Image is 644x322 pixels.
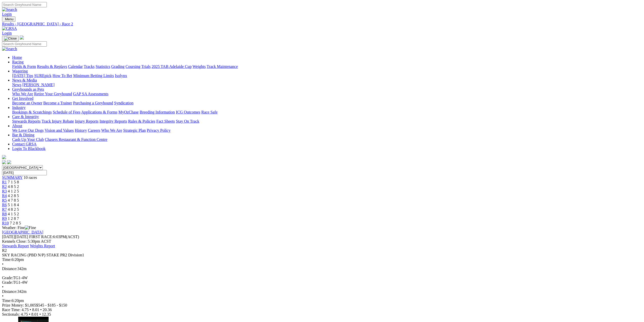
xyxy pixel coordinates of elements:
a: Home [12,55,22,60]
span: 5 1 8 4 [8,203,19,207]
a: Stay On Track [176,119,199,123]
a: Minimum Betting Limits [73,73,114,78]
span: R2 [2,248,7,253]
a: 2025 TAB Adelaide Cup [152,64,192,69]
a: R10 [2,221,9,225]
div: 6:20pm [2,257,642,262]
a: Schedule of Fees [53,110,80,114]
a: Careers [88,128,100,132]
button: Toggle navigation [2,36,19,41]
span: Grade: [2,276,13,280]
a: Get Involved [12,96,33,101]
a: Syndication [114,101,133,105]
span: 10 races [24,175,37,180]
div: 342m [2,267,642,271]
div: Bar & Dining [12,137,642,142]
span: 8.01 [32,308,39,312]
div: Industry [12,110,642,115]
span: 12.35 [42,312,51,316]
span: Menu [5,17,13,21]
img: Search [2,7,17,12]
a: Results & Replays [37,64,67,69]
img: logo-grsa-white.png [20,35,24,40]
a: Who We Are [12,92,33,96]
a: Weights [193,64,206,69]
span: 1 2 8 7 [8,216,19,221]
a: Stewards Reports [12,119,40,123]
img: facebook.svg [2,160,6,164]
a: R9 [2,216,7,221]
div: Get Involved [12,101,642,105]
span: R4 [2,194,7,198]
a: Bar & Dining [12,133,34,137]
a: Integrity Reports [99,119,127,123]
img: twitter.svg [7,160,11,164]
div: News & Media [12,83,642,87]
span: 4 1 5 2 [8,212,19,216]
span: [DATE] [2,235,15,239]
a: R6 [2,203,7,207]
a: Racing [12,60,24,64]
span: 4 2 8 5 [8,194,19,198]
a: Race Safe [201,110,217,114]
div: Racing [12,64,642,69]
a: Fact Sheets [156,119,175,123]
img: Fine [25,225,36,230]
span: Time: [2,298,12,303]
a: Statistics [96,64,110,69]
input: Search [2,41,47,47]
button: Toggle navigation [2,16,15,22]
span: 4.75 [21,312,28,316]
span: 7 2 8 5 [10,221,21,225]
a: History [75,128,87,132]
a: Fields & Form [12,64,36,69]
span: • [2,262,4,266]
div: Kennels Close: 5:30pm ACST [2,239,642,244]
span: • [39,312,41,316]
a: Care & Integrity [12,115,39,119]
span: Weather: Fine [2,225,36,230]
span: Time: [2,257,12,262]
span: 20.36 [43,308,52,312]
a: Injury Reports [75,119,98,123]
a: SUREpick [34,73,51,78]
span: 8.01 [31,312,38,316]
span: • [29,312,30,316]
a: Industry [12,105,26,110]
span: $545 - $185 - $150 [36,303,67,307]
span: Distance: [2,267,17,271]
a: Track Injury Rebate [41,119,74,123]
input: Search [2,2,47,7]
a: Grading [111,64,124,69]
span: Race Time: [2,308,20,312]
span: • [2,285,4,289]
a: Strategic Plan [123,128,146,132]
img: Close [4,36,17,41]
div: Wagering [12,73,642,78]
span: Distance: [2,289,17,294]
input: Select date [2,170,47,175]
a: How To Bet [53,73,72,78]
a: Login [2,31,12,35]
a: Privacy Policy [147,128,171,132]
span: 4 8 2 5 [8,207,19,212]
img: GRSA [2,26,17,31]
a: R3 [2,189,7,193]
div: 6:20pm [2,298,642,303]
a: Become an Owner [12,101,42,105]
div: About [12,128,642,133]
span: Grade: [2,280,13,285]
a: SUMMARY [2,175,23,180]
a: [DATE] Tips [12,73,33,78]
span: • [40,308,42,312]
span: R1 [2,180,7,184]
span: R2 [2,184,7,189]
div: TG1-4W [2,280,642,285]
div: Greyhounds as Pets [12,92,642,96]
a: About [12,124,22,128]
div: TG1-4W [2,276,642,280]
a: [GEOGRAPHIC_DATA] [2,230,43,234]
